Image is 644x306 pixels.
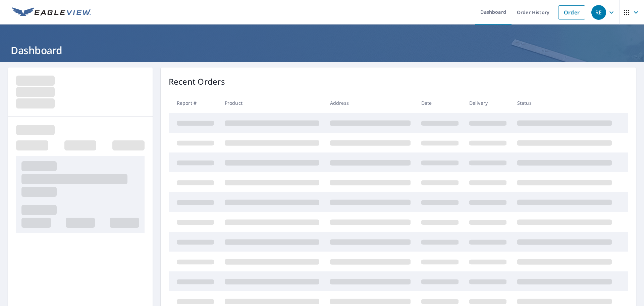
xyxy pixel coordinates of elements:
[169,93,219,113] th: Report #
[169,76,225,88] p: Recent Orders
[464,93,512,113] th: Delivery
[591,5,606,20] div: RE
[558,5,585,19] a: Order
[219,93,325,113] th: Product
[325,93,416,113] th: Address
[512,93,617,113] th: Status
[12,7,91,17] img: EV Logo
[8,43,636,57] h1: Dashboard
[416,93,464,113] th: Date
